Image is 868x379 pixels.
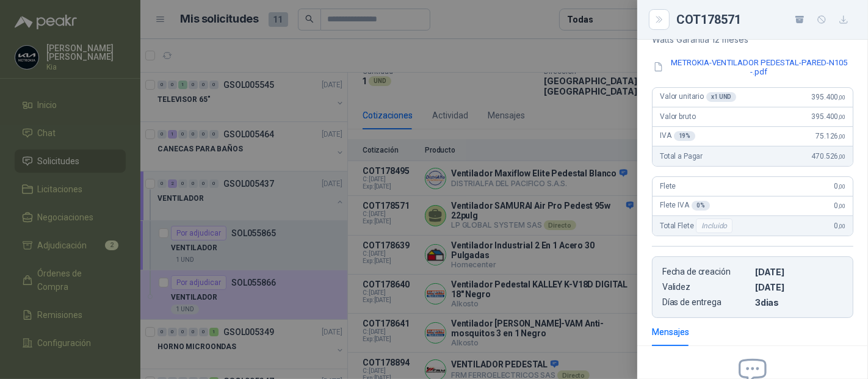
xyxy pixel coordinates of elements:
[838,223,845,229] span: ,00
[660,131,695,141] span: IVA
[662,297,750,308] p: Días de entrega
[811,152,845,161] span: 470.526
[652,12,667,27] button: Close
[660,92,736,102] span: Valor unitario
[755,282,843,292] p: [DATE]
[706,92,736,102] div: x 1 UND
[834,222,845,230] span: 0
[838,203,845,209] span: ,00
[811,93,845,101] span: 395.400
[660,152,703,161] span: Total a Pagar
[755,267,843,277] p: [DATE]
[674,131,696,141] div: 19 %
[660,182,676,190] span: Flete
[811,112,845,121] span: 395.400
[755,297,843,308] p: 3 dias
[838,114,845,120] span: ,00
[834,182,845,190] span: 0
[660,201,710,211] span: Flete IVA
[676,10,853,29] div: COT178571
[662,267,750,277] p: Fecha de creación
[838,153,845,160] span: ,00
[652,57,853,78] button: METROKIA-VENTILADOR PEDESTAL-PARED-N105 -.pdf
[838,183,845,190] span: ,00
[660,112,695,121] span: Valor bruto
[660,218,735,233] span: Total Flete
[662,282,750,292] p: Validez
[692,201,710,211] div: 0 %
[652,325,689,339] div: Mensajes
[834,201,845,210] span: 0
[816,132,845,140] span: 75.126
[838,133,845,140] span: ,00
[696,218,732,233] div: Incluido
[838,94,845,101] span: ,00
